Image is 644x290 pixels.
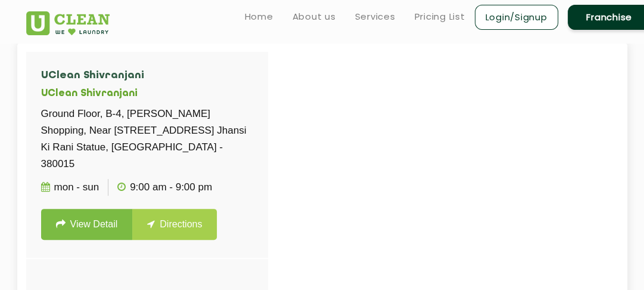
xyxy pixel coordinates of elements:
h4: UClean Shivranjani [41,70,253,82]
a: About us [293,10,336,24]
a: Home [245,10,273,24]
a: View Detail [41,209,133,240]
a: Login/Signup [475,5,558,30]
h5: UClean Shivranjani [41,88,253,100]
a: Pricing List [415,10,465,24]
p: 9:00 AM - 9:00 PM [117,179,212,196]
p: Mon - Sun [41,179,99,196]
a: Directions [132,209,217,240]
a: Services [355,10,396,24]
img: UClean Laundry and Dry Cleaning [26,11,110,35]
p: Ground Floor, B-4, [PERSON_NAME] Shopping, Near [STREET_ADDRESS] Jhansi Ki Rani Statue, [GEOGRAPH... [41,106,253,172]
